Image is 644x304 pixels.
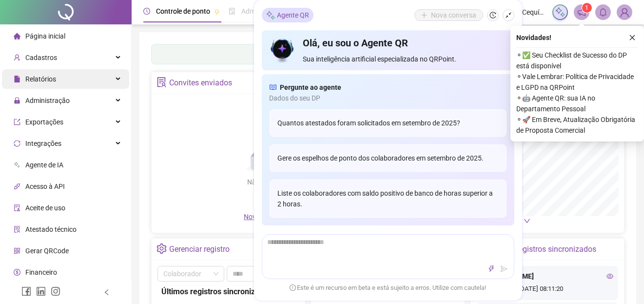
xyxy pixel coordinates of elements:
span: Pergunte ao agente [280,82,342,93]
div: Agente QR [262,8,313,22]
span: file-done [229,8,235,15]
div: Liste os colaboradores com saldo positivo de banco de horas superior a 2 horas. [270,180,507,218]
span: Exportações [25,118,63,126]
span: close [629,34,636,41]
span: sync [14,140,20,147]
span: ⚬ ✅ Seu Checklist de Sucesso do DP está disponível [516,50,638,71]
span: Dados do seu DP [270,93,507,103]
sup: 1 [582,3,592,13]
span: left [103,289,110,296]
div: Últimos registros sincronizados [161,285,295,298]
button: Nova conversa [414,9,483,21]
img: sparkle-icon.fc2bf0ac1784a2077858766a79e2daf3.svg [266,10,275,20]
img: 90865 [617,5,632,20]
span: notification [577,8,586,17]
span: instagram [51,286,60,296]
img: sparkle-icon.fc2bf0ac1784a2077858766a79e2daf3.svg [555,7,566,18]
span: bell [599,8,607,17]
span: dollar [14,269,20,276]
span: Novidades ! [516,32,551,43]
span: Agente de IA [25,161,63,169]
span: user-add [14,54,20,61]
span: history [489,12,496,19]
div: Convites enviados [169,75,232,91]
span: Acesso à API [25,182,65,190]
span: setting [156,243,167,254]
div: Últimos registros sincronizados [488,241,596,258]
span: Financeiro [25,268,57,276]
span: audit [14,204,20,211]
span: home [14,33,20,40]
span: shrink [505,12,512,19]
span: Controle de ponto [156,7,210,15]
span: lock [14,97,20,104]
span: export [14,119,20,125]
span: Página inicial [25,32,65,40]
div: [DATE] 08:11:20 [481,284,613,295]
span: eye [606,273,613,280]
span: qrcode [14,247,20,254]
span: ⚬ 🚀 Em Breve, Atualização Obrigatória de Proposta Comercial [516,114,638,136]
span: Admissão digital [241,7,292,15]
button: send [498,263,510,275]
span: ⚬ 🤖 Agente QR: sua IA no Departamento Pessoal [516,93,638,114]
span: solution [156,77,167,87]
button: thunderbolt [486,263,497,275]
span: Este é um recurso em beta e está sujeito a erros. Utilize com cautela! [290,283,487,293]
span: thunderbolt [488,265,495,272]
span: 1 [585,4,589,11]
span: Novo convite [244,213,293,221]
div: Quantos atestados foram solicitados em setembro de 2025? [270,109,507,137]
div: Gerenciar registro [169,241,230,258]
span: Cequímica [522,7,546,18]
span: pushpin [214,9,220,15]
span: facebook [21,286,31,296]
span: ⚬ Vale Lembrar: Política de Privacidade e LGPD na QRPoint [516,71,638,93]
span: read [270,82,276,93]
span: down [524,218,530,224]
span: Sua inteligência artificial especializada no QRPoint. [303,54,506,64]
span: Cadastros [25,54,57,61]
h4: Olá, eu sou o Agente QR [303,36,506,50]
div: [PERSON_NAME] [481,271,613,282]
span: file [14,76,20,82]
div: Gere os espelhos de ponto dos colaboradores em setembro de 2025. [270,144,507,172]
span: solution [14,226,20,233]
span: linkedin [36,286,46,296]
span: exclamation-circle [290,284,296,291]
span: Relatórios [25,75,56,83]
span: api [14,183,20,190]
span: Atestado técnico [25,225,77,233]
span: clock-circle [143,8,150,15]
span: Gerar QRCode [25,247,69,255]
span: Administração [25,97,70,104]
span: Aceite de uso [25,204,65,212]
div: Não há dados [223,177,313,187]
span: Integrações [25,140,61,147]
img: icon [270,36,295,64]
